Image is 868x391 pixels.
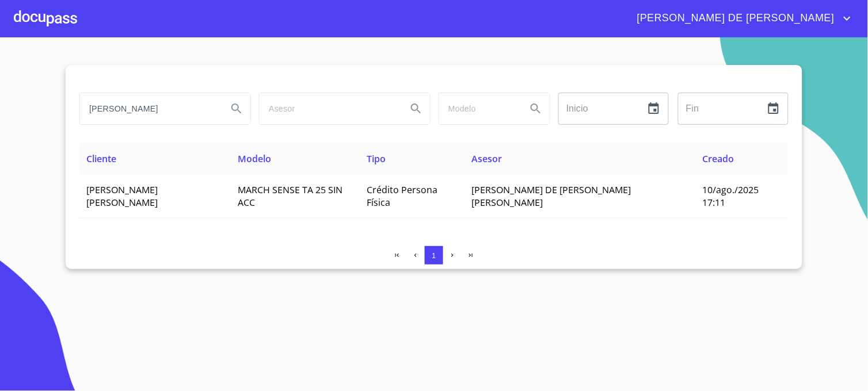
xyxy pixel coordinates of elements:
button: account of current user [629,9,854,28]
span: Asesor [471,152,502,165]
span: Crédito Persona Física [367,183,438,209]
span: Creado [702,152,734,165]
button: Search [522,95,550,122]
button: Search [223,95,250,122]
span: MARCH SENSE TA 25 SIN ACC [238,183,342,209]
input: search [80,93,218,124]
input: search [439,93,517,124]
span: 10/ago./2025 17:11 [702,183,759,209]
button: Search [402,95,430,122]
span: Cliente [86,152,116,165]
span: [PERSON_NAME] DE [PERSON_NAME] [629,9,840,28]
span: Tipo [367,152,386,165]
span: Modelo [238,152,271,165]
span: [PERSON_NAME] DE [PERSON_NAME] [PERSON_NAME] [471,183,631,209]
span: [PERSON_NAME] [PERSON_NAME] [86,183,158,209]
input: search [260,93,398,124]
button: 1 [425,246,443,264]
span: 1 [432,251,436,260]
